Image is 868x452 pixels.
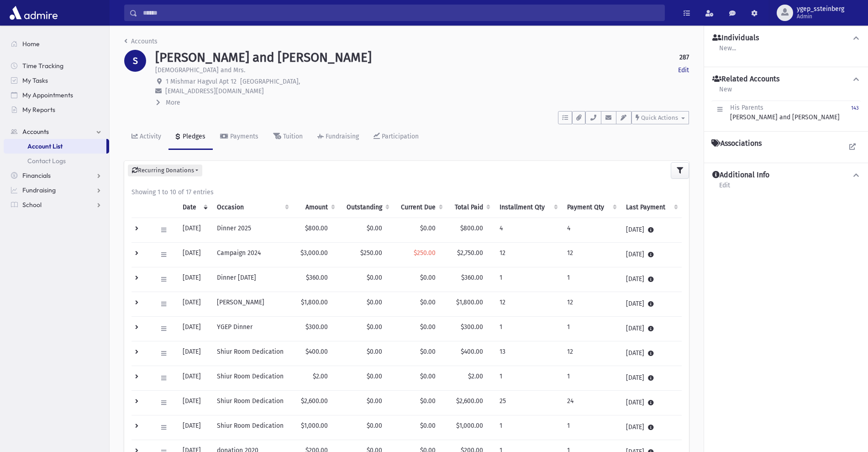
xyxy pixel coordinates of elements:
[181,133,205,140] div: Pledges
[138,133,161,140] div: Activity
[456,422,483,430] span: $1,000.00
[293,242,339,267] td: $3,000.00
[461,323,483,331] span: $300.00
[211,218,293,242] td: Dinner 2025
[4,124,109,139] a: Accounts
[177,366,211,390] td: [DATE]
[177,218,211,242] td: [DATE]
[165,87,264,95] span: [EMAIL_ADDRESS][DOMAIN_NAME]
[211,341,293,366] td: Shiur Room Dedication
[367,323,382,331] span: $0.00
[631,111,689,124] button: Quick Actions
[22,106,55,114] span: My Reports
[177,316,211,341] td: [DATE]
[494,197,562,218] th: Installment Qty: activate to sort column ascending
[621,390,682,415] td: [DATE]
[621,341,682,366] td: [DATE]
[456,397,483,405] span: $2,600.00
[447,197,494,218] th: Total Paid: activate to sort column ascending
[4,154,109,168] a: Contact Logs
[562,292,621,316] td: 12
[641,114,678,121] span: Quick Actions
[124,124,168,150] a: Activity
[137,5,664,21] input: Search
[4,37,109,51] a: Home
[155,65,245,75] p: [DEMOGRAPHIC_DATA] and Mrs.
[393,197,447,218] th: Current Due: activate to sort column ascending
[621,242,682,267] td: [DATE]
[621,292,682,316] td: [DATE]
[562,366,621,390] td: 1
[22,76,48,85] span: My Tasks
[22,186,56,194] span: Fundraising
[293,390,339,415] td: $2,600.00
[420,422,436,430] span: $0.00
[494,316,562,341] td: 1
[177,292,211,316] td: [DATE]
[468,372,483,380] span: $2.00
[494,415,562,440] td: 1
[213,124,266,150] a: Payments
[367,422,382,430] span: $0.00
[562,197,621,218] th: Payment Qty: activate to sort column ascending
[293,316,339,341] td: $300.00
[211,267,293,292] td: Dinner [DATE]
[4,183,109,197] a: Fundraising
[494,242,562,267] td: 12
[420,323,436,331] span: $0.00
[494,292,562,316] td: 12
[461,274,483,282] span: $360.00
[166,78,237,85] span: 1 Mishmar Hagvul Apt 12
[27,157,66,165] span: Contact Logs
[367,348,382,356] span: $0.00
[177,390,211,415] td: [DATE]
[22,171,51,180] span: Financials
[711,33,861,43] button: Individuals
[621,267,682,292] td: [DATE]
[293,415,339,440] td: $1,000.00
[211,316,293,341] td: YGEP Dinner
[730,104,763,112] span: His Parents
[562,415,621,440] td: 1
[456,298,483,306] span: $1,800.00
[851,105,859,111] small: 143
[228,133,258,140] div: Payments
[712,33,759,43] h4: Individuals
[281,133,303,140] div: Tuition
[360,249,382,257] span: $250.00
[562,267,621,292] td: 1
[711,170,861,180] button: Additional Info
[22,62,63,70] span: Time Tracking
[22,91,73,99] span: My Appointments
[679,53,689,62] strong: 287
[7,4,60,22] img: AdmirePro
[460,224,483,232] span: $800.00
[367,372,382,380] span: $0.00
[293,197,339,218] th: Amount: activate to sort column ascending
[128,165,202,176] button: Recurring Donations
[211,366,293,390] td: Shiur Room Dedication
[4,73,109,88] a: My Tasks
[494,267,562,292] td: 1
[293,366,339,390] td: $2.00
[4,139,106,154] a: Account List
[211,197,293,218] th: Occasion : activate to sort column ascending
[712,74,779,84] h4: Related Accounts
[177,197,211,218] th: Date: activate to sort column ascending
[712,170,769,180] h4: Additional Info
[293,267,339,292] td: $360.00
[155,50,372,65] h1: [PERSON_NAME] and [PERSON_NAME]
[494,218,562,242] td: 4
[797,5,844,13] span: ygep_ssteinberg
[177,415,211,440] td: [DATE]
[461,348,483,356] span: $400.00
[851,103,859,122] a: 143
[711,139,762,148] h4: Associations
[797,13,844,20] span: Admin
[177,242,211,267] td: [DATE]
[22,201,42,209] span: School
[310,124,366,150] a: Fundraising
[266,124,310,150] a: Tuition
[366,124,426,150] a: Participation
[367,397,382,405] span: $0.00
